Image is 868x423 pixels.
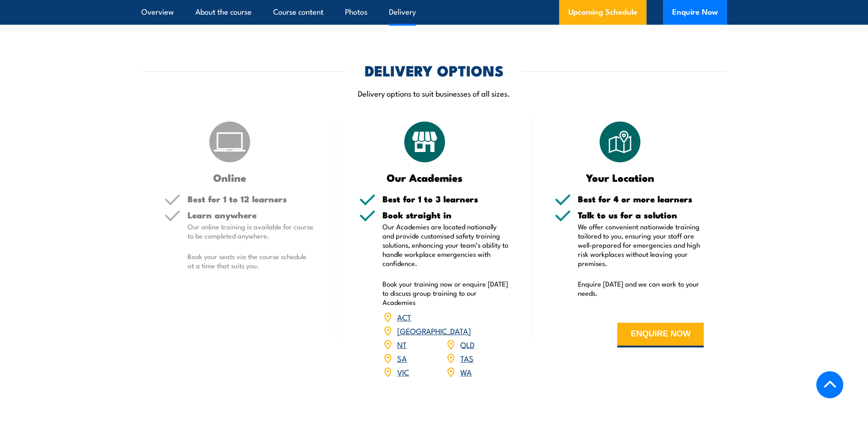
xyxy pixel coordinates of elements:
[578,195,704,203] h5: Best for 4 or more learners
[397,325,471,336] a: [GEOGRAPHIC_DATA]
[164,172,296,183] h3: Online
[188,195,314,203] h5: Best for 1 to 12 learners
[397,311,411,322] a: ACT
[578,279,704,298] p: Enquire [DATE] and we can work to your needs.
[188,211,314,219] h5: Learn anywhere
[617,323,704,347] button: ENQUIRE NOW
[460,352,474,363] a: TAS
[365,64,504,76] h2: DELIVERY OPTIONS
[383,211,509,219] h5: Book straight in
[188,222,314,240] p: Our online training is available for course to be completed anywhere.
[397,352,407,363] a: SA
[555,172,686,183] h3: Your Location
[383,279,509,307] p: Book your training now or enquire [DATE] to discuss group training to our Academies
[383,222,509,268] p: Our Academies are located nationally and provide customised safety training solutions, enhancing ...
[460,339,474,350] a: QLD
[141,88,727,98] p: Delivery options to suit businesses of all sizes.
[578,222,704,268] p: We offer convenient nationwide training tailored to you, ensuring your staff are well-prepared fo...
[359,172,491,183] h3: Our Academies
[578,211,704,219] h5: Talk to us for a solution
[460,366,472,377] a: WA
[188,252,314,270] p: Book your seats via the course schedule at a time that suits you.
[397,339,407,350] a: NT
[383,195,509,203] h5: Best for 1 to 3 learners
[397,366,409,377] a: VIC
